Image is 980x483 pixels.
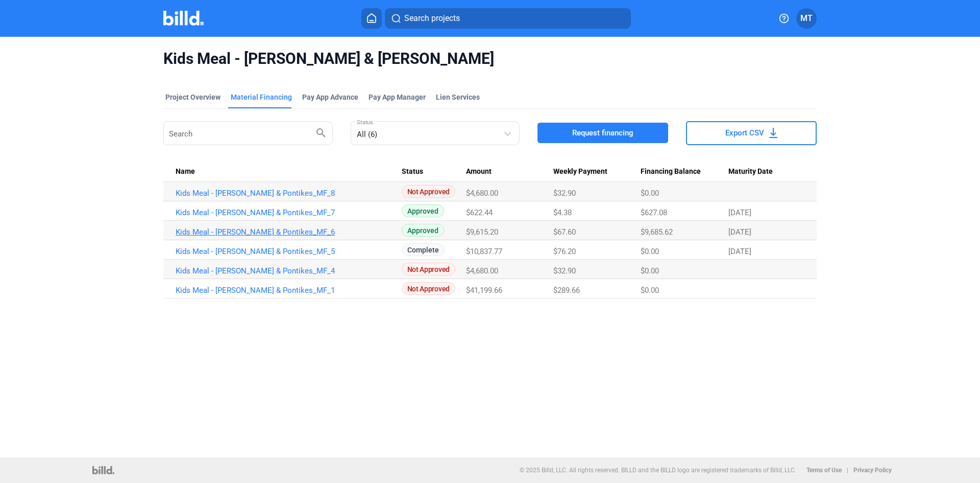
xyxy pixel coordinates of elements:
[466,208,493,217] span: $622.44
[302,92,358,102] div: Pay App Advance
[402,204,444,217] span: Approved
[176,286,402,295] a: Kids Meal - [PERSON_NAME] & Pontikes_MF_1
[163,11,204,26] img: Billd Company Logo
[806,467,842,474] b: Terms of Use
[466,167,553,176] div: Amount
[537,123,668,143] button: Request financing
[641,189,659,198] span: $0.00
[92,466,114,474] img: logo
[402,167,467,176] div: Status
[402,167,423,176] span: Status
[176,247,402,256] a: Kids Meal - [PERSON_NAME] & Pontikes_MF_5
[231,92,292,102] div: Material Financing
[357,130,377,139] mat-select-trigger: All (6)
[165,92,220,102] div: Project Overview
[847,467,848,474] p: |
[466,286,502,295] span: $41,199.66
[641,227,673,237] span: $9,685.62
[553,167,641,176] div: Weekly Payment
[853,467,892,474] b: Privacy Policy
[402,282,455,295] span: Not Approved
[176,227,402,237] a: Kids Meal - [PERSON_NAME] & Pontikes_MF_6
[402,263,455,275] span: Not Approved
[728,167,804,176] div: Maturity Date
[176,266,402,275] a: Kids Meal - [PERSON_NAME] & Pontikes_MF_4
[404,12,460,25] span: Search projects
[466,247,502,256] span: $10,837.77
[176,167,402,176] div: Name
[176,167,195,176] span: Name
[369,92,426,102] span: Pay App Manager
[728,167,773,176] span: Maturity Date
[466,167,492,176] span: Amount
[466,227,498,237] span: $9,615.20
[800,12,813,25] span: MT
[572,128,633,138] span: Request financing
[641,167,701,176] span: Financing Balance
[163,49,817,68] span: Kids Meal - [PERSON_NAME] & [PERSON_NAME]
[728,208,751,217] span: [DATE]
[686,121,817,145] button: Export CSV
[402,243,445,256] span: Complete
[553,266,576,275] span: $32.90
[641,247,659,256] span: $0.00
[553,247,576,256] span: $76.20
[553,189,576,198] span: $32.90
[553,286,580,295] span: $289.66
[315,126,327,139] mat-icon: search
[641,266,659,275] span: $0.00
[553,208,572,217] span: $4.38
[553,227,576,237] span: $67.60
[466,189,498,198] span: $4,680.00
[436,92,480,102] div: Lien Services
[176,208,402,217] a: Kids Meal - [PERSON_NAME] & Pontikes_MF_7
[728,227,751,237] span: [DATE]
[520,467,796,474] p: © 2025 Billd, LLC. All rights reserved. BILLD and the BILLD logo are registered trademarks of Bil...
[641,286,659,295] span: $0.00
[385,8,631,29] button: Search projects
[641,208,667,217] span: $627.08
[641,167,728,176] div: Financing Balance
[466,266,498,275] span: $4,680.00
[725,128,764,138] span: Export CSV
[553,167,607,176] span: Weekly Payment
[176,189,402,198] a: Kids Meal - [PERSON_NAME] & Pontikes_MF_8
[728,247,751,256] span: [DATE]
[796,8,817,29] button: MT
[402,224,444,237] span: Approved
[402,185,455,198] span: Not Approved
